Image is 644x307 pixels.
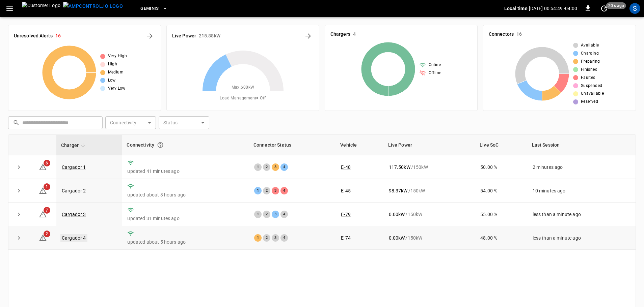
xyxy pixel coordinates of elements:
[527,226,636,250] td: less than a minute ago
[504,5,528,12] p: Local time
[389,235,470,241] div: / 150 kW
[254,163,262,171] div: 1
[341,164,351,170] a: E-48
[39,235,47,240] a: 2
[475,179,527,203] td: 54.00 %
[529,5,577,12] p: [DATE] 00:54:49 -04:00
[249,135,336,155] th: Connector Status
[527,179,636,203] td: 10 minutes ago
[475,203,527,226] td: 55.00 %
[581,98,598,105] span: Reserved
[127,191,243,198] p: updated about 3 hours ago
[108,77,116,84] span: Low
[254,234,262,242] div: 1
[527,135,636,155] th: Last Session
[22,2,60,15] img: Customer Logo
[389,211,405,218] p: 0.00 kW
[336,135,383,155] th: Vehicle
[581,83,602,89] span: Suspended
[272,211,279,218] div: 3
[44,183,50,190] span: 1
[599,3,610,14] button: set refresh interval
[263,234,270,242] div: 2
[61,141,87,149] span: Charger
[581,90,604,97] span: Unavailable
[280,211,288,218] div: 4
[389,187,470,194] div: / 150 kW
[389,164,410,171] p: 117.50 kW
[254,187,262,194] div: 1
[14,186,24,196] button: expand row
[341,188,351,193] a: E-45
[341,212,351,217] a: E-79
[108,85,126,92] span: Very Low
[475,155,527,179] td: 50.00 %
[172,32,196,40] h6: Live Power
[108,53,127,60] span: Very High
[475,226,527,250] td: 48.00 %
[39,164,47,169] a: 6
[14,32,53,40] h6: Unresolved Alerts
[429,62,441,68] span: Online
[353,31,356,38] h6: 4
[44,160,50,166] span: 6
[272,187,279,194] div: 3
[280,234,288,242] div: 4
[389,211,470,218] div: / 150 kW
[44,207,50,214] span: 7
[341,235,351,241] a: E-74
[63,2,123,10] img: ampcontrol.io logo
[254,211,262,218] div: 1
[606,2,626,9] span: 20 s ago
[108,61,117,68] span: High
[272,163,279,171] div: 3
[263,187,270,194] div: 2
[127,139,244,151] div: Connectivity
[280,187,288,194] div: 4
[389,187,408,194] p: 98.37 kW
[527,155,636,179] td: 2 minutes ago
[581,58,600,65] span: Preparing
[138,2,170,15] button: Geminis
[389,164,470,171] div: / 150 kW
[581,66,597,73] span: Finished
[14,209,24,219] button: expand row
[144,31,155,41] button: All Alerts
[280,163,288,171] div: 4
[232,84,254,91] span: Max. 600 kW
[330,31,350,38] h6: Chargers
[527,203,636,226] td: less than a minute ago
[489,31,514,38] h6: Connectors
[629,3,640,14] div: profile-icon
[127,168,243,175] p: updated 41 minutes ago
[14,233,24,243] button: expand row
[127,215,243,222] p: updated 31 minutes ago
[44,231,50,237] span: 2
[39,187,47,193] a: 1
[581,50,599,57] span: Charging
[429,70,441,76] span: Offline
[263,211,270,218] div: 2
[60,234,87,242] a: Cargador 4
[389,235,405,241] p: 0.00 kW
[383,135,475,155] th: Live Power
[263,163,270,171] div: 2
[108,69,124,76] span: Medium
[55,32,61,40] h6: 16
[220,95,266,102] span: Load Management = Off
[127,239,243,245] p: updated about 5 hours ago
[140,5,159,12] span: Geminis
[272,234,279,242] div: 3
[581,42,599,49] span: Available
[199,32,220,40] h6: 215.88 kW
[516,31,522,38] h6: 16
[475,135,527,155] th: Live SoC
[62,164,86,170] a: Cargador 1
[14,162,24,172] button: expand row
[581,74,596,81] span: Faulted
[303,31,314,41] button: Energy Overview
[62,188,86,193] a: Cargador 2
[62,212,86,217] a: Cargador 3
[39,211,47,217] a: 7
[154,139,166,151] button: Connection between the charger and our software.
